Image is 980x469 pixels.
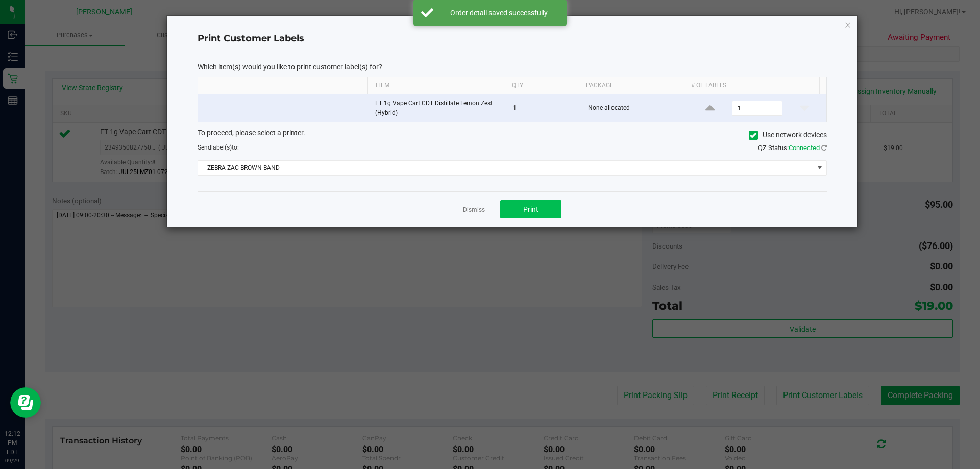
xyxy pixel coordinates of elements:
div: Order detail saved successfully [439,8,559,18]
p: Which item(s) would you like to print customer label(s) for? [198,62,827,71]
span: Print [523,205,538,213]
h4: Print Customer Labels [198,32,827,45]
a: Dismiss [463,206,485,214]
span: Send to: [198,144,239,151]
span: label(s) [211,144,232,151]
th: Package [578,77,683,94]
th: Item [367,77,504,94]
iframe: Resource center [10,387,41,418]
span: ZEBRA-ZAC-BROWN-BAND [198,161,814,175]
label: Use network devices [749,130,827,140]
button: Print [500,200,561,218]
div: To proceed, please select a printer. [190,128,835,143]
td: 1 [507,94,582,122]
th: # of labels [683,77,819,94]
th: Qty [504,77,578,94]
span: QZ Status: [758,144,827,152]
td: FT 1g Vape Cart CDT Distillate Lemon Zest (Hybrid) [369,94,507,122]
span: Connected [789,144,820,152]
td: None allocated [582,94,689,122]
